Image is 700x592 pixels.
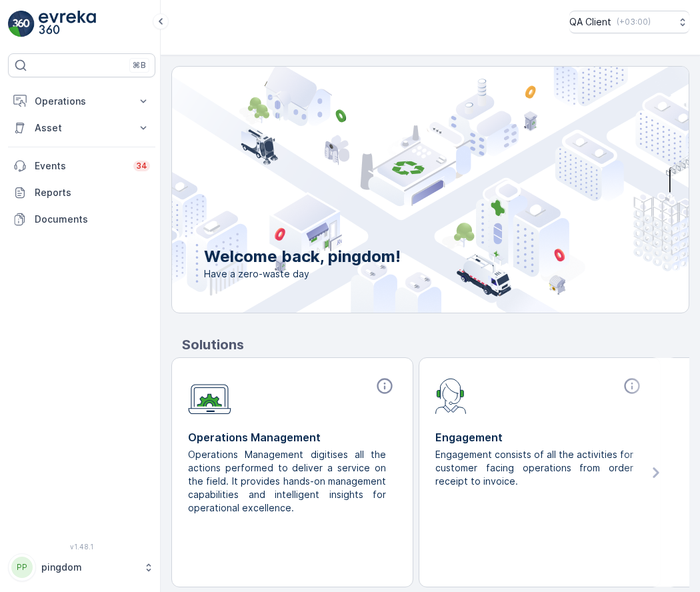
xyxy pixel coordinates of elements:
a: Documents [8,206,155,233]
button: Operations [8,88,155,115]
p: Operations [35,95,129,108]
button: PPpingdom [8,553,155,581]
p: Reports [35,186,150,199]
p: pingdom [41,561,137,574]
p: ( +03:00 ) [617,17,651,27]
p: Welcome back, pingdom! [204,246,401,267]
img: module-icon [188,377,231,415]
p: Events [35,159,125,173]
p: Engagement consists of all the activities for customer facing operations from order receipt to in... [435,448,633,488]
button: Asset [8,115,155,141]
button: QA Client(+03:00) [569,11,689,33]
p: QA Client [569,15,611,29]
p: Operations Management [188,429,397,445]
p: Asset [35,121,129,135]
p: 34 [136,161,147,171]
p: ⌘B [133,60,146,71]
a: Reports [8,179,155,206]
img: logo_light-DOdMpM7g.png [39,11,96,37]
img: city illustration [112,67,689,313]
img: module-icon [435,377,467,414]
p: Engagement [435,429,644,445]
p: Operations Management digitises all the actions performed to deliver a service on the field. It p... [188,448,386,515]
span: v 1.48.1 [8,543,155,551]
span: Have a zero-waste day [204,267,401,281]
p: Solutions [182,335,689,355]
p: Documents [35,213,150,226]
img: logo [8,11,35,37]
a: Events34 [8,153,155,179]
div: PP [11,557,33,578]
